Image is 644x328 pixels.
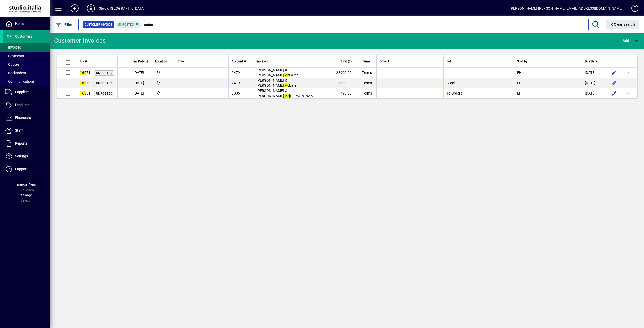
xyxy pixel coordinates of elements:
div: Location [155,59,172,64]
span: 71 [80,71,90,75]
span: EH [517,81,522,85]
em: 160 [80,71,86,75]
em: Mc [284,83,289,87]
span: [PERSON_NAME] & [PERSON_NAME] Laren [256,68,298,77]
button: More options [623,89,631,97]
div: Ref [447,59,511,64]
a: Home [3,18,50,30]
div: Inv # [80,59,114,64]
span: Total ($) [340,59,352,64]
a: Communications [3,77,50,86]
span: [PERSON_NAME] & [PERSON_NAME] Laren [256,78,298,87]
span: Products [15,103,29,107]
div: Customer Invoices [54,37,106,45]
a: Quotes [3,60,50,69]
span: Unposted [96,82,112,85]
span: 3335 [232,91,240,95]
span: Nugent Street [155,70,172,75]
a: Backorders [3,69,50,77]
a: Invoices [3,43,50,52]
a: Payments [3,52,50,60]
em: Mc [284,94,289,98]
span: Package [18,193,32,197]
span: 70 [80,81,90,85]
em: 160 [80,91,86,95]
td: [DATE] [582,78,605,88]
div: Studio [GEOGRAPHIC_DATA] [99,4,145,12]
span: Account # [232,59,246,64]
div: Order # [380,59,440,64]
span: Due Date [585,59,597,64]
span: Nugent Street [155,90,172,96]
span: Terms [362,91,372,95]
div: [PERSON_NAME] [PERSON_NAME][EMAIL_ADDRESS][DOMAIN_NAME] [510,4,623,12]
td: [DATE] [130,88,152,98]
span: Customer Invoice [85,22,112,27]
span: Home [15,22,24,26]
span: Financials [15,116,31,120]
span: Unposted [96,92,112,95]
span: Support [15,167,28,171]
td: [DATE] [130,78,152,88]
a: Knowledge Base [628,1,638,17]
button: More options [623,69,631,77]
span: Staff [15,128,23,132]
em: Mc [284,73,289,77]
button: Filter [54,20,74,29]
span: Order # [380,59,389,64]
span: To Order : [447,91,462,95]
div: Inv Date [133,59,149,64]
span: Title [178,59,184,64]
span: Communications [5,79,35,83]
button: Edit [610,89,618,97]
span: 61 [80,91,90,95]
mat-chip: Customer Invoice Status: Unposted [116,21,141,28]
span: Reports [15,141,27,145]
a: Support [3,163,50,175]
span: 2479 [232,71,240,75]
span: Sold by [517,59,527,64]
span: Customers [15,34,32,38]
span: Unposted [96,71,112,75]
div: Account # [232,59,250,64]
div: Sold by [517,59,579,64]
div: Title [178,59,225,64]
span: EH [517,71,522,75]
span: Invoices [5,45,21,49]
span: Clear Search [610,22,635,26]
td: 23900.00 [329,68,359,78]
span: Ref [447,59,451,64]
a: Financials [3,112,50,124]
span: Financial Year [14,182,36,186]
span: Terms [362,81,372,85]
span: Location [155,59,167,64]
span: 2479 [232,81,240,85]
span: Stock [447,81,456,85]
a: Suppliers [3,86,50,99]
td: [DATE] [130,68,152,78]
span: Terms [362,71,372,75]
button: Clear [606,20,639,29]
button: Edit [610,69,618,77]
span: Unposted [118,23,134,26]
em: 160 [80,81,86,85]
button: Edit [610,79,618,87]
span: Backorders [5,71,26,75]
a: Settings [3,150,50,163]
span: Filter [56,23,72,27]
td: 18800.00 [329,78,359,88]
a: Products [3,99,50,111]
span: Suppliers [15,90,29,94]
span: Add [614,39,629,43]
button: Add [67,4,83,13]
td: [DATE] [582,88,605,98]
span: Inv Date [133,59,144,64]
td: [DATE] [582,68,605,78]
a: Reports [3,137,50,150]
span: [PERSON_NAME] & [PERSON_NAME] [PERSON_NAME] [256,89,317,98]
span: Nugent Street [155,80,172,86]
span: Invoiced [256,59,268,64]
a: Staff [3,124,50,137]
div: Total ($) [332,59,356,64]
span: Settings [15,154,28,158]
